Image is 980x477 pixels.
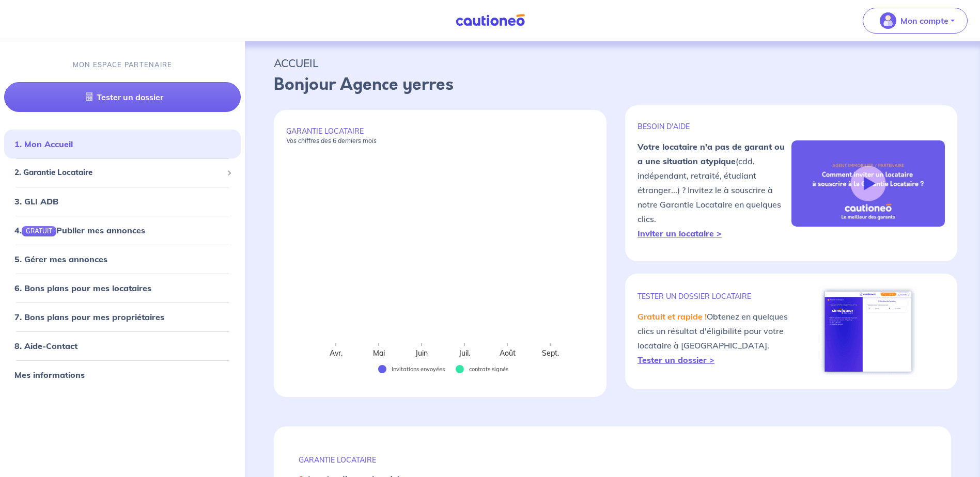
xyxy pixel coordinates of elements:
[458,348,470,358] text: Juil.
[637,139,791,241] p: (cdd, indépendant, retraité, étudiant étranger...) ? Invitez le à souscrire à notre Garantie Loca...
[542,348,559,358] text: Sept.
[330,348,343,358] text: Avr.
[14,167,223,179] span: 2. Garantie Locataire
[4,191,241,212] div: 3. GLI ADB
[14,312,164,322] a: 7. Bons plans pour mes propriétaires
[4,364,241,385] div: Mes informations
[4,249,241,269] div: 5. Gérer mes annonces
[4,278,241,298] div: 6. Bons plans pour mes locataires
[286,126,594,145] p: GARANTIE LOCATAIRE
[4,307,241,327] div: 7. Bons plans pour mes propriétaires
[637,141,785,166] strong: Votre locataire n'a pas de garant ou a une situation atypique
[819,286,917,377] img: simulateur.png
[14,139,73,150] a: 1. Mon Accueil
[14,283,151,293] a: 6. Bons plans pour mes locataires
[373,348,385,358] text: Mai
[880,12,896,29] img: illu_account_valid_menu.svg
[791,140,945,227] img: video-gli-new-none.jpg
[274,54,951,72] p: ACCUEIL
[4,134,241,155] div: 1. Mon Accueil
[4,83,241,113] a: Tester un dossier
[299,455,926,465] p: GARANTIE LOCATAIRE
[14,254,107,264] a: 5. Gérer mes annonces
[900,14,948,27] p: Mon compte
[14,196,58,206] a: 3. GLI ADB
[14,341,77,351] a: 8. Aide-Contact
[637,228,722,239] a: Inviter un locataire >
[286,137,377,145] em: Vos chiffres des 6 derniers mois
[4,336,241,356] div: 8. Aide-Contact
[4,220,241,241] div: 4.GRATUITPublier mes annonces
[637,355,714,365] a: Tester un dossier >
[500,348,516,358] text: Août
[415,348,428,358] text: Juin
[452,14,529,27] img: Cautioneo
[73,60,173,70] p: MON ESPACE PARTENAIRE
[14,225,145,235] a: 4.GRATUITPublier mes annonces
[274,72,951,97] p: Bonjour Agence yerres
[637,309,791,367] p: Obtenez en quelques clics un résultat d'éligibilité pour votre locataire à [GEOGRAPHIC_DATA].
[637,311,707,322] em: Gratuit et rapide !
[637,292,791,301] p: TESTER un dossier locataire
[4,163,241,183] div: 2. Garantie Locataire
[637,122,791,131] p: BESOIN D'AIDE
[14,370,85,380] a: Mes informations
[863,8,968,34] button: illu_account_valid_menu.svgMon compte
